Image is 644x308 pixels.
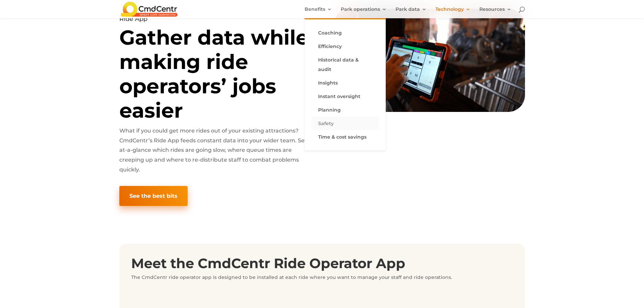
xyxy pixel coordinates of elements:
[305,7,332,18] a: Benefits
[119,16,311,25] h4: Ride App
[119,25,311,126] h1: Gather data while making ride operators’ jobs easier
[311,90,379,103] a: Instant oversight
[396,7,427,18] a: Park data
[311,130,379,144] a: Time & cost savings
[341,7,387,18] a: Park operations
[311,117,379,130] a: Safety
[333,9,525,112] img: CmdCentrRideOperatorApp
[311,53,379,76] a: Historical data & audit
[479,7,511,18] a: Resources
[119,126,311,175] p: What if you could get more rides out of your existing attractions? CmdCentr’s Ride App feeds cons...
[131,257,513,274] h2: Meet the CmdCentr Ride Operator App
[311,26,379,40] a: Coaching
[119,186,188,206] a: See the best bits
[131,274,513,282] p: The CmdCentr ride operator app is designed to be installed at each ride where you want to manage ...
[311,76,379,90] a: Insights
[311,40,379,53] a: Efficiency
[311,103,379,117] a: Planning
[121,2,177,16] img: CmdCentr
